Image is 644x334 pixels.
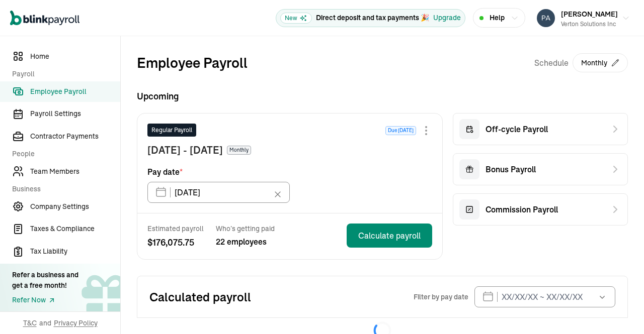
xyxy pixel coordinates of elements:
[30,166,120,177] span: Team Members
[385,126,416,135] span: Due [DATE]
[573,53,628,72] button: Monthly
[12,184,114,194] span: Business
[316,13,429,23] p: Direct deposit and tax payments 🎉
[147,224,204,234] span: Estimated payroll
[12,69,114,79] span: Payroll
[490,13,505,23] span: Help
[216,236,275,248] span: 22 employees
[149,289,414,305] h2: Calculated payroll
[12,149,114,159] span: People
[280,13,312,24] span: New
[486,163,536,175] span: Bonus Payroll
[473,8,525,28] button: Help
[30,108,120,119] span: Payroll Settings
[137,52,248,73] h2: Employee Payroll
[486,123,548,135] span: Off-cycle Payroll
[147,166,183,178] span: Pay date
[23,318,37,328] span: T&C
[561,20,618,29] div: Verton Solutions Inc
[594,286,644,334] iframe: Chat Widget
[474,286,615,307] input: XX/XX/XX ~ XX/XX/XX
[227,146,251,155] span: Monthly
[151,126,192,135] span: Regular Payroll
[347,224,432,248] button: Calculate payroll
[147,143,223,158] span: [DATE] - [DATE]
[534,52,628,73] div: Schedule
[561,10,618,19] span: [PERSON_NAME]
[12,295,78,305] a: Refer Now
[137,89,628,103] span: Upcoming
[30,201,120,212] span: Company Settings
[414,292,468,302] span: Filter by pay date
[30,131,120,142] span: Contractor Payments
[433,13,461,23] button: Upgrade
[30,246,120,257] span: Tax Liability
[533,6,634,31] button: [PERSON_NAME]Verton Solutions Inc
[54,318,98,328] span: Privacy Policy
[147,236,204,249] span: $ 176,075.75
[30,86,120,97] span: Employee Payroll
[12,270,78,291] div: Refer a business and get a free month!
[30,224,120,234] span: Taxes & Compliance
[30,51,120,62] span: Home
[147,182,290,203] input: XX/XX/XX
[486,203,558,215] span: Commission Payroll
[10,4,79,33] nav: Global
[216,224,275,234] span: Who’s getting paid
